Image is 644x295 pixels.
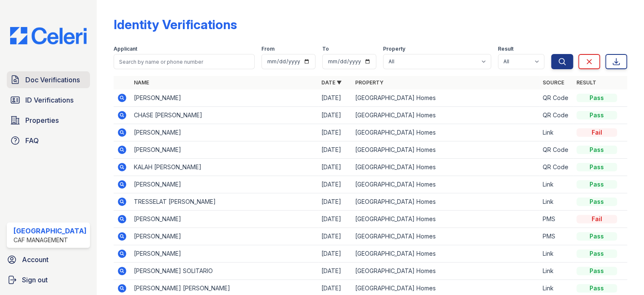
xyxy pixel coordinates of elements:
[352,89,539,107] td: [GEOGRAPHIC_DATA] Homes
[25,135,39,146] span: FAQ
[114,17,237,32] div: Identity Verifications
[130,176,318,193] td: [PERSON_NAME]
[539,124,573,141] td: Link
[352,176,539,193] td: [GEOGRAPHIC_DATA] Homes
[352,228,539,245] td: [GEOGRAPHIC_DATA] Homes
[130,141,318,159] td: [PERSON_NAME]
[576,146,617,154] div: Pass
[576,94,617,102] div: Pass
[576,79,596,86] a: Result
[114,54,255,69] input: Search by name or phone number
[352,159,539,176] td: [GEOGRAPHIC_DATA] Homes
[14,226,87,236] div: [GEOGRAPHIC_DATA]
[7,132,90,149] a: FAQ
[130,159,318,176] td: KALAH [PERSON_NAME]
[318,263,352,280] td: [DATE]
[22,275,48,285] span: Sign out
[318,228,352,245] td: [DATE]
[7,112,90,129] a: Properties
[318,107,352,124] td: [DATE]
[130,228,318,245] td: [PERSON_NAME]
[576,284,617,292] div: Pass
[539,228,573,245] td: PMS
[130,193,318,211] td: TRESSELAT [PERSON_NAME]
[576,198,617,206] div: Pass
[576,215,617,223] div: Fail
[576,128,617,137] div: Fail
[539,159,573,176] td: QR Code
[7,92,90,108] a: ID Verifications
[576,249,617,258] div: Pass
[321,79,342,86] a: Date ▼
[543,79,564,86] a: Source
[7,71,90,88] a: Doc Verifications
[539,141,573,159] td: QR Code
[355,79,383,86] a: Property
[352,193,539,211] td: [GEOGRAPHIC_DATA] Homes
[576,180,617,189] div: Pass
[352,124,539,141] td: [GEOGRAPHIC_DATA] Homes
[539,176,573,193] td: Link
[130,211,318,228] td: [PERSON_NAME]
[498,46,514,52] label: Result
[576,267,617,275] div: Pass
[318,193,352,211] td: [DATE]
[352,107,539,124] td: [GEOGRAPHIC_DATA] Homes
[318,124,352,141] td: [DATE]
[576,111,617,119] div: Pass
[3,27,93,44] img: CE_Logo_Blue-a8612792a0a2168367f1c8372b55b34899dd931a85d93a1a3d3e32e68fde9ad4.png
[318,211,352,228] td: [DATE]
[539,107,573,124] td: QR Code
[14,236,87,244] div: CAF Management
[261,46,274,52] label: From
[130,263,318,280] td: [PERSON_NAME] SOLITARIO
[25,115,59,125] span: Properties
[318,89,352,107] td: [DATE]
[25,75,80,85] span: Doc Verifications
[539,263,573,280] td: Link
[130,245,318,263] td: [PERSON_NAME]
[352,141,539,159] td: [GEOGRAPHIC_DATA] Homes
[352,263,539,280] td: [GEOGRAPHIC_DATA] Homes
[3,271,93,288] a: Sign out
[352,211,539,228] td: [GEOGRAPHIC_DATA] Homes
[539,245,573,263] td: Link
[539,211,573,228] td: PMS
[318,141,352,159] td: [DATE]
[318,245,352,263] td: [DATE]
[318,159,352,176] td: [DATE]
[3,251,93,268] a: Account
[576,232,617,241] div: Pass
[130,89,318,107] td: [PERSON_NAME]
[114,46,137,52] label: Applicant
[539,89,573,107] td: QR Code
[322,46,329,52] label: To
[539,193,573,211] td: Link
[130,124,318,141] td: [PERSON_NAME]
[134,79,149,86] a: Name
[22,254,49,265] span: Account
[352,245,539,263] td: [GEOGRAPHIC_DATA] Homes
[130,107,318,124] td: CHASE [PERSON_NAME]
[383,46,405,52] label: Property
[576,163,617,171] div: Pass
[25,95,73,105] span: ID Verifications
[318,176,352,193] td: [DATE]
